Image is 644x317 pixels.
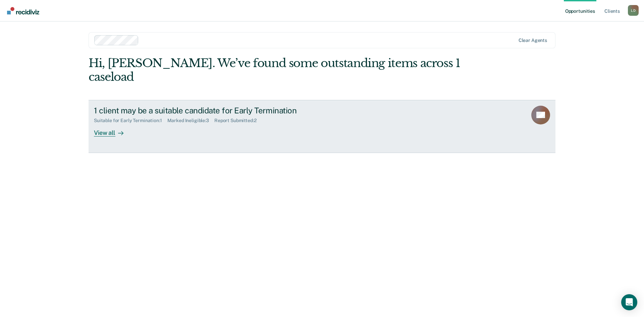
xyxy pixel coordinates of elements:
div: L D [628,5,639,16]
div: Suitable for Early Termination : 1 [94,118,167,123]
div: Open Intercom Messenger [621,294,637,310]
div: Clear agents [519,38,547,43]
div: View all [94,123,131,137]
button: Profile dropdown button [628,5,639,16]
div: Report Submitted : 2 [214,118,262,123]
a: 1 client may be a suitable candidate for Early TerminationSuitable for Early Termination:1Marked ... [89,100,555,153]
img: Recidiviz [7,7,39,14]
div: Marked Ineligible : 3 [167,118,214,123]
div: Hi, [PERSON_NAME]. We’ve found some outstanding items across 1 caseload [89,56,462,84]
div: 1 client may be a suitable candidate for Early Termination [94,106,329,115]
